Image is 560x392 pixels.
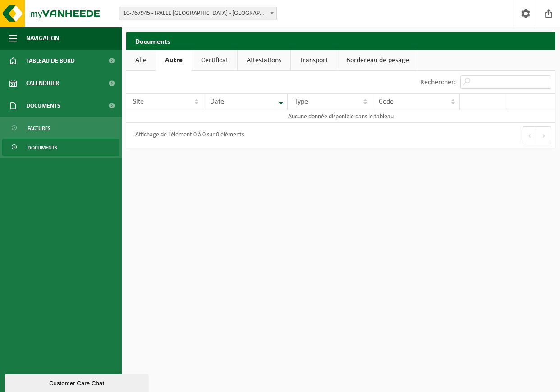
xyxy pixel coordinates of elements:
[126,110,555,123] td: Aucune donnée disponible dans le tableau
[379,98,394,105] span: Code
[26,50,75,72] span: Tableau de bord
[2,119,119,136] a: Factures
[210,98,224,105] span: Date
[337,50,418,71] a: Bordereau de pesage
[26,72,59,95] span: Calendrier
[294,98,308,105] span: Type
[133,98,144,105] span: Site
[2,139,119,156] a: Documents
[126,32,555,50] h2: Documents
[26,27,59,50] span: Navigation
[119,7,277,20] span: 10-767945 - IPALLE FRASNES - FRASNES-LEZ-BUISSENAL
[537,126,551,144] button: Next
[523,126,537,144] button: Previous
[131,127,244,144] div: Affichage de l'élément 0 à 0 sur 0 éléments
[5,372,151,392] iframe: chat widget
[119,7,276,20] span: 10-767945 - IPALLE FRASNES - FRASNES-LEZ-BUISSENAL
[26,95,60,117] span: Documents
[291,50,337,71] a: Transport
[126,50,156,71] a: Alle
[192,50,237,71] a: Certificat
[28,120,50,137] span: Factures
[28,139,57,156] span: Documents
[238,50,290,71] a: Attestations
[156,50,192,71] a: Autre
[420,79,456,86] label: Rechercher:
